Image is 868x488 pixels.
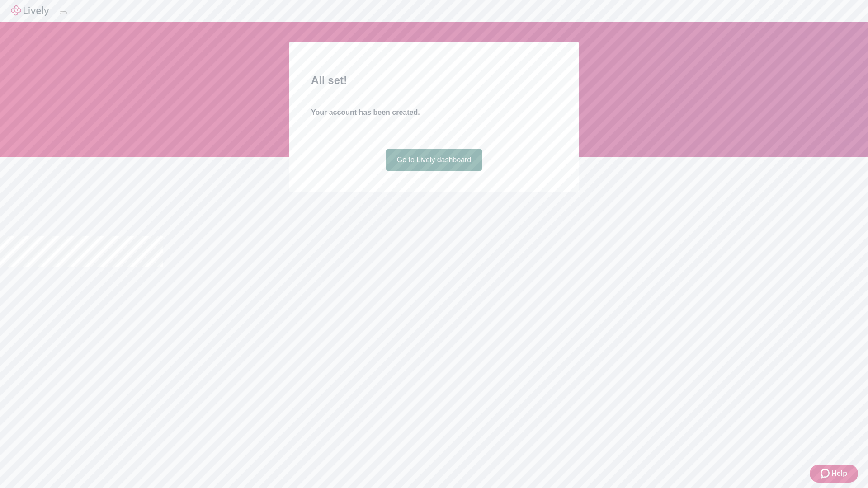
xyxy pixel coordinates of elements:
[11,5,49,16] img: Lively
[386,149,482,171] a: Go to Lively dashboard
[831,468,847,479] span: Help
[60,11,67,14] button: Log out
[311,72,557,89] h2: All set!
[810,465,858,483] button: Zendesk support iconHelp
[311,107,557,118] h4: Your account has been created.
[821,468,831,479] svg: Zendesk support icon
